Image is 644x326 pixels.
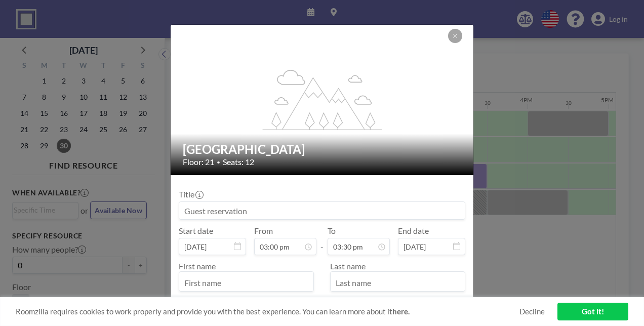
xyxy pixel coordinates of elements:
[398,226,429,236] label: End date
[254,226,273,236] label: From
[183,157,214,167] span: Floor: 21
[392,307,410,316] a: here.
[16,307,519,316] span: Roomzilla requires cookies to work properly and provide you with the best experience. You can lea...
[179,202,465,219] input: Guest reservation
[557,303,628,320] a: Got it!
[320,229,324,252] span: -
[217,158,220,166] span: •
[519,307,545,316] a: Decline
[223,157,254,167] span: Seats: 12
[179,189,203,199] label: Title
[183,142,462,157] h2: [GEOGRAPHIC_DATA]
[330,261,366,271] label: Last name
[331,274,465,291] input: Last name
[179,226,213,236] label: Start date
[179,274,313,291] input: First name
[328,226,336,236] label: To
[179,261,216,271] label: First name
[263,69,382,130] g: flex-grow: 1.2;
